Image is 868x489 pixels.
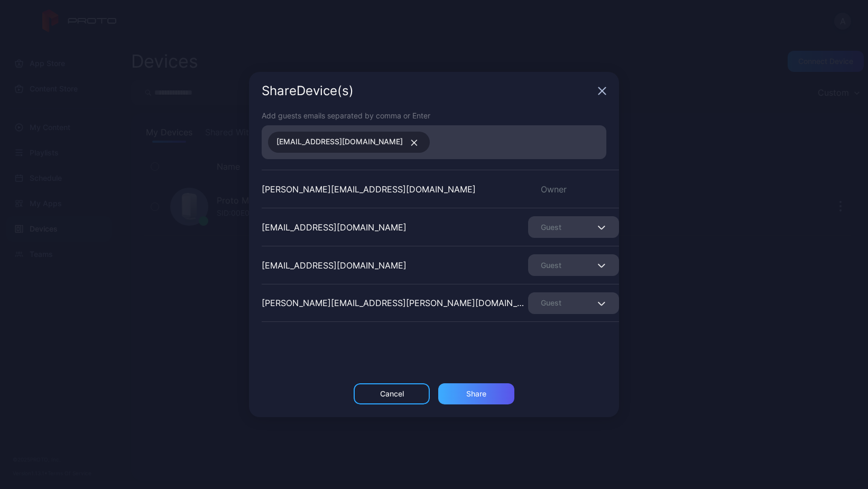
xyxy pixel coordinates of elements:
button: Share [438,383,514,404]
div: Cancel [380,390,404,398]
div: [PERSON_NAME][EMAIL_ADDRESS][DOMAIN_NAME] [262,183,476,196]
div: [EMAIL_ADDRESS][DOMAIN_NAME] [262,259,407,272]
div: Owner [528,183,619,196]
button: Guest [528,292,619,314]
div: [PERSON_NAME][EMAIL_ADDRESS][PERSON_NAME][DOMAIN_NAME] [262,297,528,309]
div: Share [466,390,486,398]
button: Guest [528,254,619,276]
span: [EMAIL_ADDRESS][DOMAIN_NAME] [276,135,403,149]
button: Guest [528,216,619,238]
div: Add guests emails separated by comma or Enter [262,110,606,121]
div: Share Device (s) [262,85,594,97]
div: [EMAIL_ADDRESS][DOMAIN_NAME] [262,221,407,234]
button: Cancel [354,383,430,404]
